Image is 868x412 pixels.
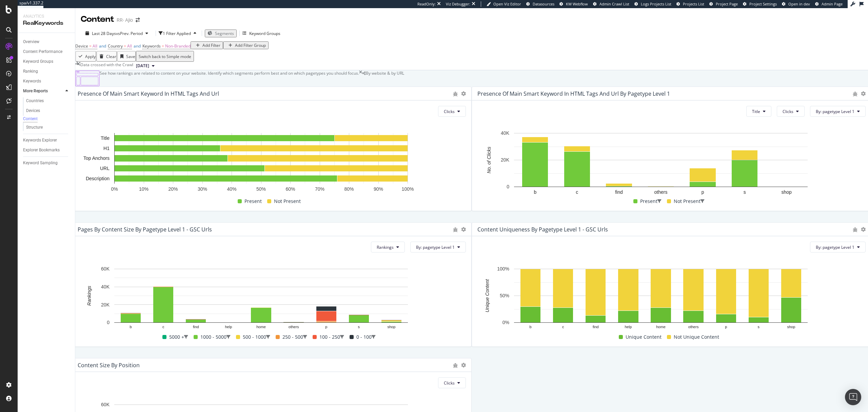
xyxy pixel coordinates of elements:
[133,62,157,70] button: [DATE]
[593,325,599,329] text: find
[134,43,141,49] span: and
[23,48,62,55] div: Content Performance
[96,51,117,62] button: Clear
[23,14,70,19] div: Analytics
[75,43,88,49] span: Device
[285,186,295,192] text: 60%
[377,244,394,250] span: Rankings
[26,124,43,131] div: Structure
[89,43,92,49] span: =
[99,43,106,49] span: and
[529,325,531,329] text: b
[709,1,738,7] a: Project Page
[100,166,110,171] text: URL
[78,265,445,333] svg: A chart.
[625,325,632,329] text: help
[80,62,133,70] div: Data crossed with the Crawl
[453,92,458,96] div: bug
[356,333,372,341] span: 0 - 100
[78,90,219,97] div: Presence Of Main Smart Keyword In HTML Tags and Url
[223,41,269,49] button: Add Filter Group
[562,325,564,329] text: c
[810,106,866,117] button: By: pagetype Level 1
[444,109,455,114] span: Clicks
[477,130,844,197] div: A chart.
[688,325,699,329] text: others
[93,43,97,49] span: All
[493,1,521,6] span: Open Viz Editor
[86,176,110,181] text: Description
[23,137,57,144] div: Keywords Explorer
[743,1,777,7] a: Project Settings
[674,333,719,341] span: Not Unique Content
[533,1,554,6] span: Datasources
[362,70,404,76] div: legacy label
[249,31,280,36] div: Keyword Groups
[487,1,521,7] a: Open Viz Editor
[446,1,470,7] div: Viz Debugger:
[23,38,70,45] a: Overview
[453,363,458,368] div: bug
[787,325,795,329] text: shop
[477,265,844,333] svg: A chart.
[782,189,792,195] text: shop
[225,325,232,329] text: help
[477,226,608,233] div: Content Uniqueness by pagetype Level 1 - GSC Urls
[788,1,810,6] span: Open in dev
[23,48,70,55] a: Content Performance
[815,1,843,7] a: Admin Page
[169,333,184,341] span: 5000 +
[127,43,132,49] span: All
[168,186,178,192] text: 20%
[417,1,436,7] div: ReadOnly:
[526,1,554,7] a: Datasources
[23,68,70,75] a: Ranking
[26,107,70,114] a: Devices
[758,325,760,329] text: s
[81,14,114,25] div: Content
[289,325,299,329] text: others
[674,197,701,205] span: Not Present
[319,333,340,341] span: 100 - 250
[101,266,110,272] text: 60K
[502,320,509,325] text: 0%
[23,58,70,65] a: Keyword Groups
[108,43,123,49] span: Country
[78,130,445,197] svg: A chart.
[23,160,70,167] a: Keyword Sampling
[816,109,854,114] span: By: pagetype Level 1
[593,1,629,7] a: Admin Crawl List
[107,320,110,325] text: 0
[81,30,153,37] button: Last 28 DaysvsPrev. Period
[142,43,161,49] span: Keywords
[485,279,490,312] text: Unique Content
[816,244,854,250] span: By: pagetype Level 1
[92,31,116,36] span: Last 28 Days
[366,70,404,76] span: By website & by URL
[626,333,662,341] span: Unique Content
[500,293,509,299] text: 50%
[136,63,149,69] span: 2025 Aug. 5th
[165,43,191,49] span: Non-Branded
[23,137,70,144] a: Keywords Explorer
[83,156,110,161] text: Top Anchors
[256,186,266,192] text: 50%
[599,1,629,6] span: Admin Crawl List
[215,31,234,36] span: Segments
[566,1,588,6] span: KW Webflow
[576,189,578,195] text: c
[101,302,110,307] text: 20K
[845,389,861,405] div: Open Intercom Messenger
[325,325,327,329] text: p
[103,146,110,151] text: H1
[477,90,670,97] div: Presence Of Main Smart Keyword In HTML Tags and Url by pagetype Level 1
[641,1,671,6] span: Logs Projects List
[23,19,70,27] div: RealKeywords
[438,377,466,388] button: Clicks
[101,402,110,408] text: 60K
[26,107,40,114] div: Devices
[23,116,70,123] a: Content
[534,189,536,195] text: b
[438,106,466,117] button: Clicks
